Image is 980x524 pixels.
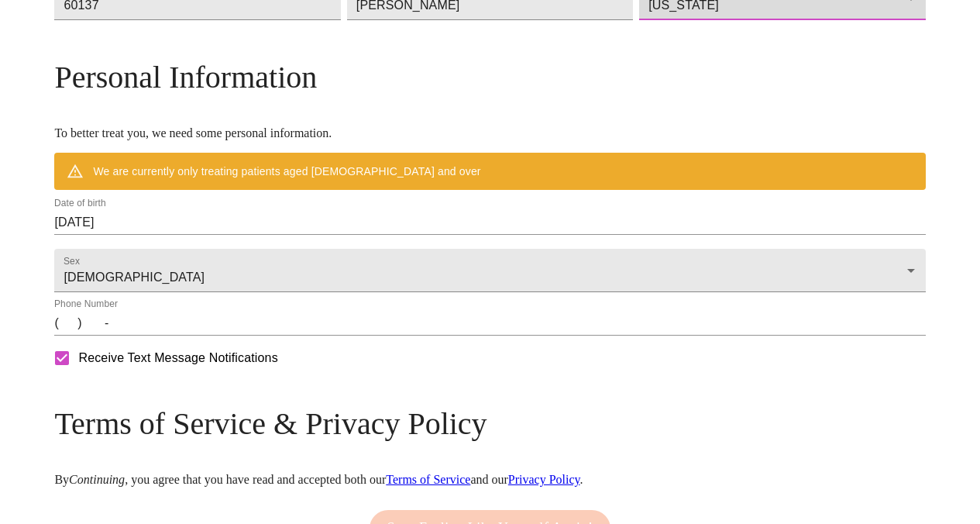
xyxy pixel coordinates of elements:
[54,199,106,209] label: Date of birth
[54,126,925,140] p: To better treat you, we need some personal information.
[54,59,925,95] h3: Personal Information
[54,473,925,487] p: By , you agree that you have read and accepted both our and our .
[386,473,470,486] a: Terms of Service
[93,157,480,185] div: We are currently only treating patients aged [DEMOGRAPHIC_DATA] and over
[69,473,125,486] em: Continuing
[54,300,118,309] label: Phone Number
[508,473,580,486] a: Privacy Policy
[78,349,277,367] span: Receive Text Message Notifications
[54,249,925,292] div: [DEMOGRAPHIC_DATA]
[54,405,925,442] h3: Terms of Service & Privacy Policy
